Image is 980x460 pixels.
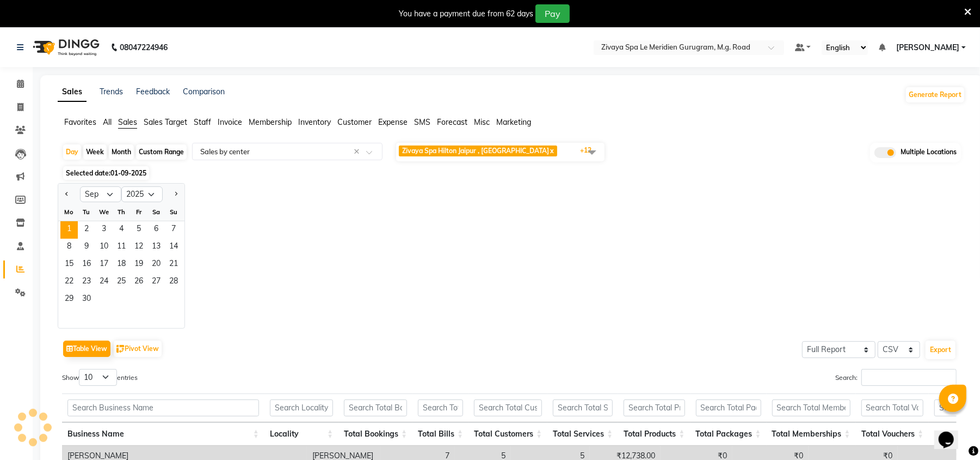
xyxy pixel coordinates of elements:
[402,147,549,155] span: Zivaya Spa Hilton Jaipur , [GEOGRAPHIC_DATA]
[60,239,78,256] span: 8
[165,203,182,221] div: Su
[130,239,147,256] span: 12
[78,203,95,221] div: Tu
[165,221,182,239] span: 7
[618,422,690,446] th: Total Products: activate to sort column ascending
[130,239,147,256] div: Friday, September 12, 2025
[113,203,130,221] div: Th
[113,239,130,256] span: 11
[78,274,95,291] div: Tuesday, September 23, 2025
[60,291,78,308] span: 29
[624,400,685,416] input: Search Total Products
[835,369,957,386] label: Search:
[78,274,95,291] span: 23
[926,341,956,359] button: Export
[547,422,618,446] th: Total Services: activate to sort column ascending
[147,221,165,239] div: Saturday, September 6, 2025
[78,239,95,256] div: Tuesday, September 9, 2025
[60,291,78,308] div: Monday, September 29, 2025
[165,256,182,274] div: Sunday, September 21, 2025
[165,221,182,239] div: Sunday, September 7, 2025
[28,32,102,63] img: logo
[165,239,182,256] span: 14
[136,87,170,96] a: Feedback
[60,256,78,274] span: 15
[63,166,149,180] span: Selected date:
[79,369,117,386] select: Showentries
[113,256,130,274] div: Thursday, September 18, 2025
[767,422,856,446] th: Total Memberships: activate to sort column ascending
[63,186,71,203] button: Previous month
[183,87,225,96] a: Comparison
[58,82,87,102] a: Sales
[60,221,78,239] div: Monday, September 1, 2025
[95,256,113,274] span: 17
[171,186,180,203] button: Next month
[78,291,95,308] div: Tuesday, September 30, 2025
[344,400,407,416] input: Search Total Bookings
[165,274,182,291] span: 28
[194,117,211,127] span: Staff
[337,117,372,127] span: Customer
[147,274,165,291] span: 27
[418,400,463,416] input: Search Total Bills
[469,422,547,446] th: Total Customers: activate to sort column ascending
[549,147,554,155] a: x
[78,256,95,274] span: 16
[901,147,957,158] span: Multiple Locations
[147,221,165,239] span: 6
[772,400,850,416] input: Search Total Memberships
[218,117,242,127] span: Invoice
[130,274,147,291] div: Friday, September 26, 2025
[110,169,146,177] span: 01-09-2025
[130,256,147,274] span: 19
[113,239,130,256] div: Thursday, September 11, 2025
[62,369,138,386] label: Show entries
[118,117,137,127] span: Sales
[338,422,412,446] th: Total Bookings: activate to sort column ascending
[147,203,165,221] div: Sa
[114,341,162,357] button: Pivot View
[861,369,957,386] input: Search:
[100,87,123,96] a: Trends
[378,117,408,127] span: Expense
[136,144,187,160] div: Custom Range
[354,146,363,158] span: Clear all
[474,117,490,127] span: Misc
[165,256,182,274] span: 21
[95,239,113,256] div: Wednesday, September 10, 2025
[113,274,130,291] div: Thursday, September 25, 2025
[580,146,600,154] span: +12
[60,239,78,256] div: Monday, September 8, 2025
[906,87,964,102] button: Generate Report
[165,239,182,256] div: Sunday, September 14, 2025
[116,345,125,353] img: pivot.png
[121,186,163,203] select: Select year
[78,221,95,239] span: 2
[130,221,147,239] div: Friday, September 5, 2025
[696,400,761,416] input: Search Total Packages
[95,221,113,239] span: 3
[130,274,147,291] span: 26
[298,117,331,127] span: Inventory
[60,274,78,291] span: 22
[60,221,78,239] span: 1
[78,221,95,239] div: Tuesday, September 2, 2025
[535,4,570,23] button: Pay
[80,186,121,203] select: Select month
[144,117,187,127] span: Sales Target
[165,274,182,291] div: Sunday, September 28, 2025
[78,291,95,308] span: 30
[147,239,165,256] span: 13
[130,221,147,239] span: 5
[147,256,165,274] span: 20
[856,422,929,446] th: Total Vouchers: activate to sort column ascending
[60,256,78,274] div: Monday, September 15, 2025
[399,8,533,20] div: You have a payment due from 62 days
[896,42,959,53] span: [PERSON_NAME]
[103,117,112,127] span: All
[95,256,113,274] div: Wednesday, September 17, 2025
[67,400,259,416] input: Search Business Name
[60,274,78,291] div: Monday, September 22, 2025
[63,144,81,160] div: Day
